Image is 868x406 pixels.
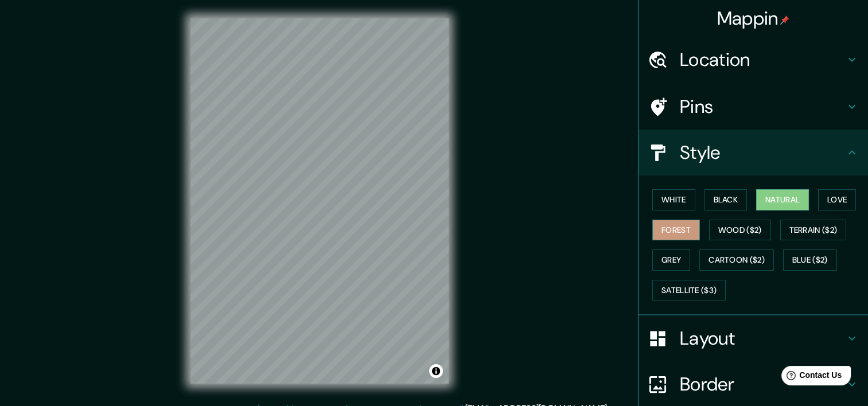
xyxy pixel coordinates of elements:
button: Blue ($2) [783,249,837,271]
button: Satellite ($3) [652,280,726,301]
div: Location [639,37,868,83]
div: Pins [639,84,868,130]
h4: Mappin [717,7,790,30]
button: Forest [652,220,700,241]
button: White [652,189,695,210]
h4: Style [680,141,845,164]
iframe: Help widget launcher [766,361,855,393]
img: pin-icon.png [780,15,789,25]
canvas: Map [190,18,449,384]
button: Natural [756,189,809,210]
button: Terrain ($2) [780,220,847,241]
button: Grey [652,249,690,271]
button: Wood ($2) [709,220,771,241]
div: Layout [639,315,868,361]
button: Black [704,189,748,210]
button: Cartoon ($2) [699,249,774,271]
h4: Pins [680,95,845,118]
div: Style [639,130,868,175]
h4: Location [680,48,845,71]
button: Love [818,189,856,210]
h4: Border [680,373,845,396]
button: Toggle attribution [429,364,443,378]
h4: Layout [680,327,845,350]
